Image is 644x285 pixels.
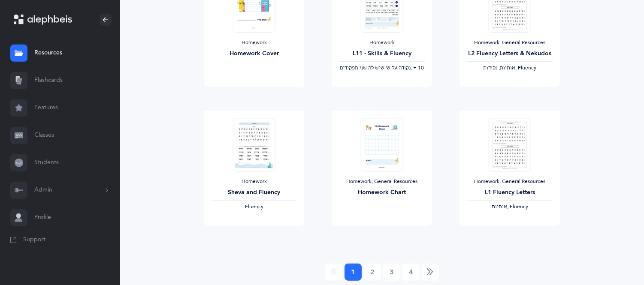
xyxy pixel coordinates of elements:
[339,49,425,58] div: L11 - Skills & Fluency
[345,264,362,281] a: 1
[211,49,298,58] div: Homework Cover
[466,49,553,58] div: L2 Fluency Letters & Nekudos
[339,39,425,46] div: Homework
[466,39,553,46] div: Homework, General Resources
[211,188,298,197] div: Sheva and Fluency
[211,204,298,210] div: Fluency
[211,39,298,46] div: Homework
[466,178,553,185] div: Homework, General Resources
[339,188,425,197] div: Homework Chart
[402,264,420,281] a: 4
[23,236,45,244] span: Support
[466,65,553,72] div: , Fluency
[383,264,400,281] a: 3
[422,264,439,281] a: Next
[364,264,381,281] a: 2
[339,65,425,72] div: ‪, + 10‬
[483,65,515,71] span: ‫אותיות, נקודות‬
[361,118,403,171] img: My_Homework_Chart_1_thumbnail_1716209946.png
[233,118,275,171] img: Sheva_and_Fluency_EN_thumbnail_1739075266.png
[466,204,553,210] div: , Fluency
[339,178,425,185] div: Homework, General Resources
[492,204,507,210] span: ‫אותיות‬
[340,65,411,71] span: ‫נקודה על ש׳ שיש לה שני תפקידים‬
[466,188,553,197] div: L1 Fluency Letters
[489,118,531,171] img: FluencyProgram-SpeedReading-L1_thumbnail_1736302830.png
[211,178,298,185] div: Homework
